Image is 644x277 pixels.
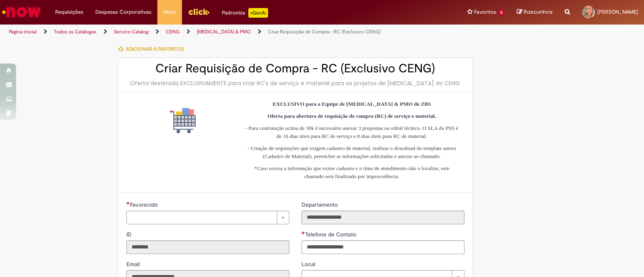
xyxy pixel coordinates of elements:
a: [MEDICAL_DATA] & PMO [197,29,251,35]
label: Somente leitura - Email [126,260,141,268]
span: Rascunhos [524,8,553,16]
a: Rascunhos [517,8,553,16]
a: CENG [166,29,180,35]
span: - Para contratação acima de 30k é necessário anexar 3 propostas ou edital técnico. O SLA do PSS é... [246,125,458,139]
a: Limpar campo Favorecido [126,211,289,224]
input: Telefone de Contato [301,240,464,254]
span: - Criação de requisições que exigem cadastro de material, realizar o download do template anexo (... [248,145,456,159]
input: ID [126,240,289,254]
img: Criar Requisição de Compra - RC (Exclusivo CENG) [170,108,196,133]
strong: para a Equipe de [MEDICAL_DATA] & PMO do ZBS [306,101,431,107]
span: More [163,8,176,16]
h2: Criar Requisição de Compra - RC (Exclusivo CENG) [126,62,464,75]
button: Adicionar a Favoritos [118,41,188,57]
div: Padroniza [222,8,268,18]
span: Despesas Corporativas [95,8,151,16]
input: Departamento [301,211,464,224]
div: Oferta destinada EXCLUSIVAMENTE para criar RC's de serviço e material para os projetos de [MEDICA... [126,79,464,87]
span: Necessários - Favorecido [130,201,159,208]
label: Somente leitura - ID [126,230,133,238]
span: *Caso ocorra a informação que existe cadastro e o time de atendimento não o localize, este chamad... [254,165,450,179]
span: Somente leitura - ID [126,231,133,238]
span: 5 [498,9,505,16]
label: Somente leitura - Departamento [301,201,339,209]
span: Requisições [55,8,83,16]
strong: Oferta para abertura de requisição de compra (RC) de serviço e material. [268,113,436,119]
span: Favoritos [474,8,496,16]
p: +GenAi [248,8,268,18]
span: Adicionar a Favoritos [126,46,184,52]
ul: Trilhas de página [6,25,423,39]
img: click_logo_yellow_360x200.png [188,6,210,18]
span: [PERSON_NAME] [597,8,638,15]
span: Necessários [126,201,130,205]
strong: EXCLUSIVO [272,101,304,107]
a: Service Catalog [114,29,149,35]
span: Obrigatório Preenchido [301,231,305,234]
a: Todos os Catálogos [54,29,97,35]
a: Criar Requisição de Compra - RC (Exclusivo CENG) [268,29,381,35]
img: ServiceNow [1,4,42,20]
span: Local [301,261,317,268]
a: Página inicial [9,29,37,35]
span: Telefone de Contato [305,231,358,238]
